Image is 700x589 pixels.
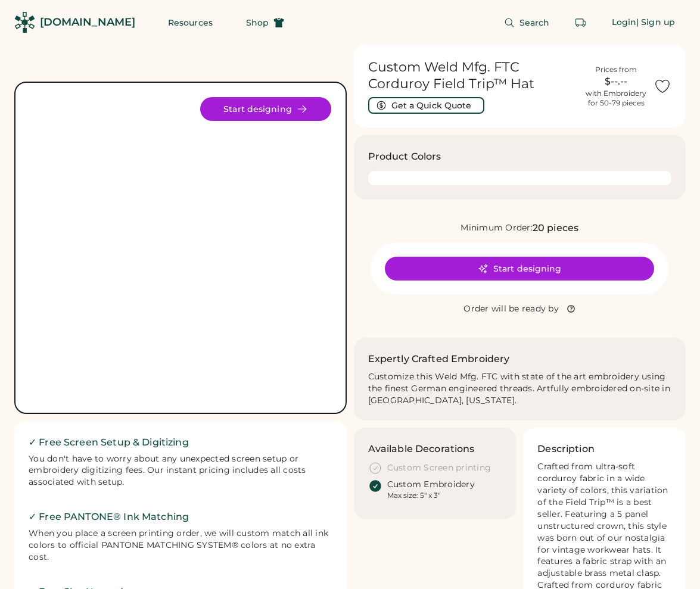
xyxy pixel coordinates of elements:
div: Custom Embroidery [387,479,475,491]
div: When you place a screen printing order, we will custom match all ink colors to official PANTONE M... [29,528,332,563]
div: FTC Style Image [30,97,331,398]
button: Start designing [200,97,331,121]
img: Weld Mfg. FTC Product Image [30,97,331,398]
img: Rendered Logo - Screens [14,12,35,33]
h3: Product Colors [368,149,441,164]
h2: ✓ Free PANTONE® Ink Matching [29,510,332,524]
div: with Embroidery for 50-79 pieces [586,89,646,108]
h1: Custom Weld Mfg. FTC Corduroy Field Trip™ Hat [368,59,579,92]
button: Retrieve an order [569,11,593,35]
div: Minimum Order: [461,222,533,234]
div: 20 pieces [533,221,578,235]
button: Search [490,11,564,35]
div: Max size: 5" x 3" [387,491,440,500]
div: Order will be ready by [463,303,559,315]
span: Shop [246,18,269,27]
h2: Expertly Crafted Embroidery [368,352,510,366]
h3: Description [537,442,595,456]
button: Get a Quick Quote [368,97,484,114]
div: | Sign up [636,17,675,29]
div: Login [612,17,637,29]
button: Shop [232,11,298,35]
div: You don't have to worry about any unexpected screen setup or embroidery digitizing fees. Our inst... [29,453,332,489]
button: Start designing [385,257,654,281]
div: [DOMAIN_NAME] [40,15,135,30]
h3: Available Decorations [368,442,475,456]
div: Prices from [595,65,637,74]
button: Resources [154,11,227,35]
span: Search [519,18,550,27]
h2: ✓ Free Screen Setup & Digitizing [29,435,332,450]
div: Customize this Weld Mfg. FTC with state of the art embroidery using the finest German engineered ... [368,371,672,407]
div: $--.-- [586,74,646,89]
div: Custom Screen printing [387,462,491,474]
